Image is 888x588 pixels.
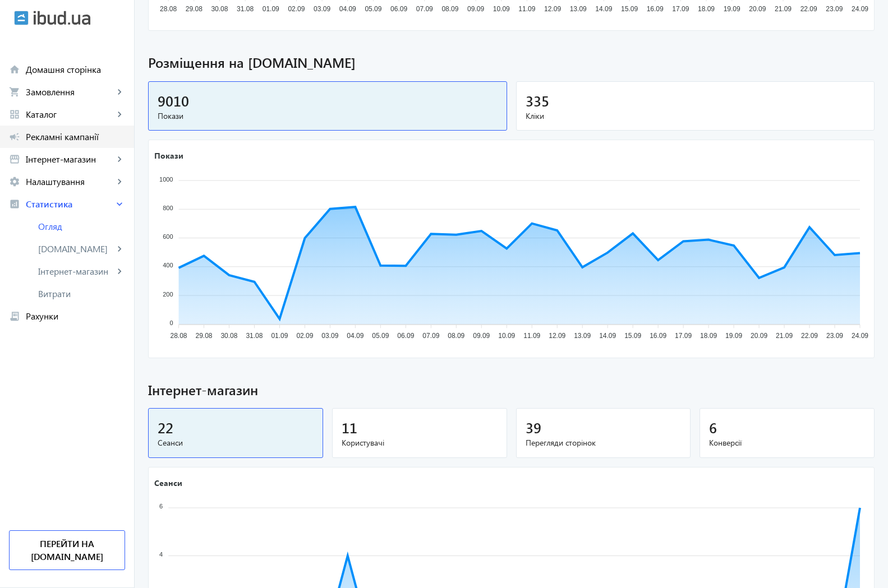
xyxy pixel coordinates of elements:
tspan: 18.09 [700,332,717,340]
tspan: 01.09 [271,332,288,340]
tspan: 04.09 [339,5,356,13]
tspan: 29.08 [195,332,212,340]
tspan: 05.09 [372,332,389,340]
tspan: 11.09 [518,5,535,13]
tspan: 23.09 [826,332,843,340]
span: Розміщення на [DOMAIN_NAME] [148,53,875,72]
mat-icon: keyboard_arrow_right [114,86,125,98]
span: Користувачі [342,437,498,448]
tspan: 19.09 [724,5,740,13]
tspan: 22.09 [800,5,817,13]
tspan: 200 [163,291,173,298]
span: 22 [158,418,173,437]
tspan: 17.09 [672,5,689,13]
mat-icon: keyboard_arrow_right [114,154,125,165]
tspan: 17.09 [675,332,692,340]
span: [DOMAIN_NAME] [38,243,114,254]
tspan: 15.09 [621,5,638,13]
tspan: 05.09 [365,5,381,13]
tspan: 10.09 [493,5,510,13]
tspan: 12.09 [544,5,561,13]
tspan: 13.09 [574,332,591,340]
tspan: 06.09 [397,332,414,340]
span: Огляд [38,221,125,232]
mat-icon: keyboard_arrow_right [114,266,125,277]
span: Статистика [26,198,114,210]
tspan: 07.09 [422,332,439,340]
text: Покази [154,150,183,161]
mat-icon: settings [9,176,20,187]
a: Перейти на [DOMAIN_NAME] [9,530,125,570]
tspan: 08.09 [448,332,464,340]
span: Покази [158,110,498,122]
span: 11 [342,418,357,437]
span: 9010 [158,91,189,110]
tspan: 31.08 [246,332,263,340]
tspan: 07.09 [416,5,433,13]
tspan: 24.09 [852,5,868,13]
tspan: 29.08 [186,5,203,13]
mat-icon: home [9,64,20,75]
mat-icon: keyboard_arrow_right [114,243,125,254]
mat-icon: shopping_cart [9,86,20,98]
tspan: 03.09 [314,5,330,13]
tspan: 10.09 [498,332,515,340]
tspan: 16.09 [650,332,666,340]
tspan: 15.09 [624,332,641,340]
tspan: 1000 [159,176,173,183]
mat-icon: storefront [9,154,20,165]
span: Домашня сторінка [26,64,125,75]
tspan: 12.09 [549,332,565,340]
tspan: 30.08 [220,332,237,340]
tspan: 21.09 [776,332,793,340]
mat-icon: keyboard_arrow_right [114,198,125,210]
tspan: 06.09 [390,5,407,13]
tspan: 19.09 [725,332,742,340]
mat-icon: analytics [9,198,20,210]
tspan: 08.09 [441,5,458,13]
span: 335 [526,91,549,110]
tspan: 22.09 [801,332,818,340]
span: Замовлення [26,86,114,98]
tspan: 03.09 [321,332,338,340]
tspan: 09.09 [473,332,490,340]
tspan: 6 [159,503,163,510]
span: Налаштування [26,176,114,187]
span: 6 [709,418,717,437]
tspan: 04.09 [347,332,364,340]
img: ibud_text.svg [34,11,90,25]
mat-icon: keyboard_arrow_right [114,176,125,187]
tspan: 09.09 [467,5,484,13]
span: Кліки [526,110,866,122]
tspan: 13.09 [570,5,587,13]
span: 39 [526,418,541,437]
mat-icon: campaign [9,131,20,142]
tspan: 800 [163,205,173,211]
span: Перегляди сторінок [526,437,682,448]
tspan: 30.08 [211,5,228,13]
tspan: 16.09 [647,5,664,13]
tspan: 600 [163,233,173,240]
tspan: 23.09 [826,5,843,13]
span: Сеанси [158,437,314,448]
span: Каталог [26,109,114,120]
mat-icon: keyboard_arrow_right [114,109,125,120]
tspan: 24.09 [852,332,868,340]
tspan: 01.09 [263,5,279,13]
tspan: 14.09 [595,5,612,13]
mat-icon: grid_view [9,109,20,120]
text: Сеанси [154,477,182,488]
tspan: 28.08 [170,332,187,340]
img: ibud.svg [14,11,29,25]
tspan: 20.09 [749,5,766,13]
tspan: 11.09 [523,332,540,340]
tspan: 400 [163,262,173,269]
span: Конверсії [709,437,865,448]
span: Інтернет-магазин [38,266,114,277]
span: Інтернет-магазин [148,381,875,400]
tspan: 18.09 [698,5,715,13]
tspan: 28.08 [160,5,177,13]
span: Інтернет-магазин [26,154,114,165]
span: Рахунки [26,311,125,322]
span: Рекламні кампанії [26,131,125,142]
